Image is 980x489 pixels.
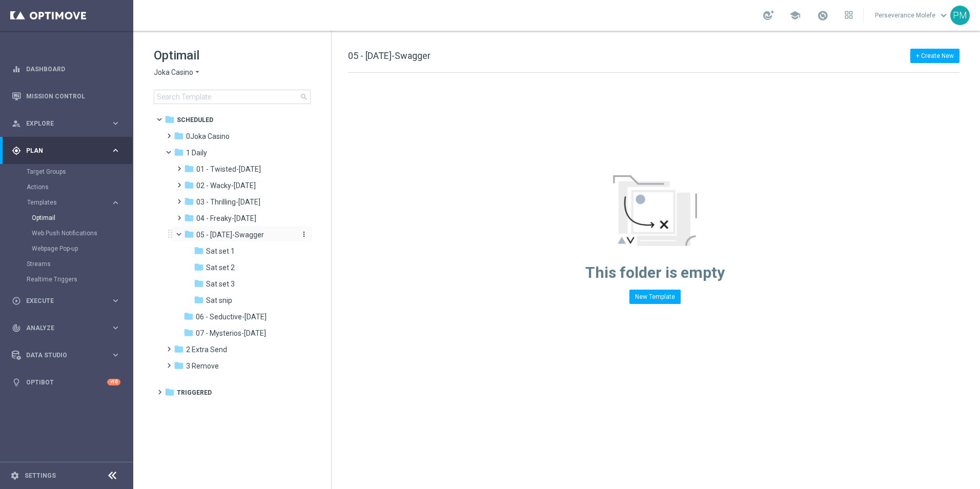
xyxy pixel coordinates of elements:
a: Target Groups [27,168,107,176]
div: play_circle_outline Execute keyboard_arrow_right [11,297,121,305]
div: Realtime Triggers [27,272,132,287]
span: 07 - Mysterios-Monday [196,329,266,338]
div: PM [950,6,970,25]
span: search [300,93,308,101]
i: keyboard_arrow_right [111,118,120,128]
span: This folder is empty [585,263,725,281]
div: Streams [27,256,132,272]
i: folder [183,311,194,321]
button: Data Studio keyboard_arrow_right [11,351,121,359]
div: Data Studio [12,351,111,360]
span: Sat set 3 [206,279,235,289]
span: Sat set 2 [206,263,235,272]
span: Joka Casino [154,68,193,77]
button: Joka Casino arrow_drop_down [154,68,201,77]
i: equalizer [12,65,21,74]
a: Perseverance Molefekeyboard_arrow_down [874,8,950,23]
span: 01 - Twisted-Tuesday [196,165,261,174]
i: gps_fixed [12,146,21,155]
a: Web Push Notifications [32,229,107,237]
i: settings [10,471,19,480]
i: folder [174,344,184,354]
a: Dashboard [26,55,120,83]
span: Data Studio [26,352,111,358]
i: folder [174,360,184,371]
a: Mission Control [26,83,120,110]
div: lightbulb Optibot +10 [11,378,121,386]
i: track_changes [12,323,21,333]
button: New Template [629,290,681,304]
i: keyboard_arrow_right [111,198,120,208]
span: 2 Extra Send [186,345,227,354]
i: folder [194,278,204,289]
span: Triggered [177,388,212,397]
span: 1 Daily [186,148,207,157]
span: 0Joka Casino [186,132,230,141]
button: person_search Explore keyboard_arrow_right [11,119,121,128]
div: Plan [12,146,111,155]
button: more_vert [298,230,308,239]
span: keyboard_arrow_down [938,10,949,21]
span: 03 - Thrilling-Thursday [196,197,260,207]
button: track_changes Analyze keyboard_arrow_right [11,324,121,332]
span: Explore [26,120,111,127]
span: 02 - Wacky-Wednesday [196,181,256,190]
span: 06 - Seductive-Sunday [196,312,267,321]
button: equalizer Dashboard [11,65,121,73]
img: emptyStateManageTemplates.jpg [613,175,697,246]
button: Templates keyboard_arrow_right [27,198,121,207]
i: keyboard_arrow_right [111,323,120,333]
a: Settings [25,473,56,479]
div: Optibot [12,369,120,396]
div: Templates [27,199,111,206]
button: gps_fixed Plan keyboard_arrow_right [11,147,121,155]
i: folder [174,147,184,157]
a: Streams [27,260,107,268]
div: Actions [27,179,132,195]
i: folder [184,180,194,190]
input: Search Template [154,90,311,104]
i: folder [184,164,194,174]
i: folder [183,328,194,338]
div: +10 [107,379,120,385]
div: Analyze [12,323,111,333]
i: person_search [12,119,21,128]
i: more_vert [300,230,308,238]
a: Optimail [32,214,107,222]
a: Realtime Triggers [27,275,107,283]
i: folder [165,114,175,125]
span: Templates [27,199,100,206]
i: folder [194,246,204,256]
div: Target Groups [27,164,132,179]
div: Webpage Pop-up [32,241,132,256]
div: Optimail [32,210,132,226]
div: Dashboard [12,55,120,83]
button: Mission Control [11,92,121,100]
i: keyboard_arrow_right [111,296,120,305]
a: Webpage Pop-up [32,244,107,253]
i: folder [194,295,204,305]
i: folder [174,131,184,141]
span: Scheduled [177,115,213,125]
span: Sat set 1 [206,247,235,256]
span: school [789,10,801,21]
span: 3 Remove [186,361,219,371]
h1: Optimail [154,47,311,64]
i: keyboard_arrow_right [111,146,120,155]
span: Analyze [26,325,111,331]
i: play_circle_outline [12,296,21,305]
div: Web Push Notifications [32,226,132,241]
i: folder [194,262,204,272]
span: Sat snip [206,296,232,305]
i: arrow_drop_down [193,68,201,77]
i: folder [165,387,175,397]
div: Templates [27,195,132,256]
div: Mission Control [12,83,120,110]
span: 04 - Freaky-Friday [196,214,256,223]
a: Optibot [26,369,107,396]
